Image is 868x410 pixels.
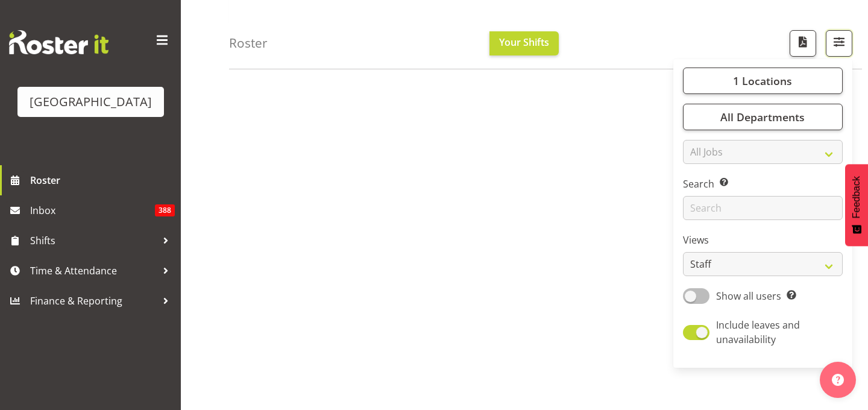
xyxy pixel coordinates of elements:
span: Include leaves and unavailability [716,318,800,346]
img: help-xxl-2.png [832,374,844,386]
button: Your Shifts [489,31,559,55]
span: Time & Attendance [30,262,157,280]
span: Finance & Reporting [30,292,157,310]
span: Your Shifts [499,36,549,49]
button: 1 Locations [683,68,843,94]
img: Rosterit website logo [9,30,108,54]
span: 388 [155,204,175,216]
div: [GEOGRAPHIC_DATA] [30,93,152,111]
button: Feedback - Show survey [845,164,868,246]
h4: Roster [229,36,268,50]
label: Search [683,177,843,191]
span: Show all users [716,289,781,303]
input: Search [683,196,843,220]
span: Roster [30,171,175,189]
span: Inbox [30,201,155,219]
button: Download a PDF of the roster according to the set date range. [790,30,816,57]
span: 1 Locations [733,74,792,88]
label: Views [683,233,843,247]
span: Shifts [30,232,157,250]
span: Feedback [851,176,862,218]
button: Filter Shifts [826,30,852,57]
span: All Departments [720,110,805,124]
button: All Departments [683,104,843,130]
